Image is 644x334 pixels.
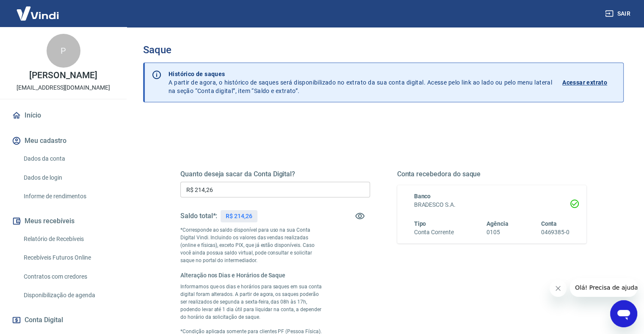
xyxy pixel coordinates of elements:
span: Conta [541,220,557,227]
span: Banco [414,193,431,200]
iframe: Mensagem da empresa [570,278,637,297]
h6: BRADESCO S.A. [414,200,570,209]
p: Histórico de saques [169,70,552,78]
img: Vindi [10,0,65,26]
button: Meu cadastro [10,131,116,150]
a: Dados da conta [20,150,116,167]
p: *Corresponde ao saldo disponível para uso na sua Conta Digital Vindi. Incluindo os valores das ve... [180,226,323,264]
a: Relatório de Recebíveis [20,230,116,248]
span: Agência [486,220,509,227]
iframe: Fechar mensagem [550,280,567,297]
p: Acessar extrato [562,78,607,87]
span: Olá! Precisa de ajuda? [5,6,71,13]
p: Informamos que os dias e horários para saques em sua conta digital foram alterados. A partir de a... [180,283,323,321]
h5: Saldo total*: [180,212,217,220]
button: Meus recebíveis [10,212,116,230]
a: Informe de rendimentos [20,188,116,205]
h6: 0469385-0 [541,228,569,237]
h6: Conta Corrente [414,228,454,237]
span: Tipo [414,220,426,227]
a: Disponibilização de agenda [20,287,116,304]
p: [PERSON_NAME] [29,71,97,80]
p: [EMAIL_ADDRESS][DOMAIN_NAME] [17,83,110,92]
div: P [47,34,80,68]
h3: Saque [143,44,624,56]
p: A partir de agora, o histórico de saques será disponibilizado no extrato da sua conta digital. Ac... [169,70,552,95]
p: R$ 214,26 [226,212,252,221]
button: Sair [603,6,634,22]
a: Acessar extrato [562,70,616,95]
h5: Quanto deseja sacar da Conta Digital? [180,170,370,178]
a: Contratos com credores [20,268,116,285]
h5: Conta recebedora do saque [397,170,587,178]
a: Início [10,106,116,125]
h6: 0105 [486,228,509,237]
button: Conta Digital [10,311,116,329]
a: Dados de login [20,169,116,186]
iframe: Botão para abrir a janela de mensagens [610,300,637,327]
h6: Alteração nos Dias e Horários de Saque [180,271,323,279]
a: Recebíveis Futuros Online [20,249,116,266]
